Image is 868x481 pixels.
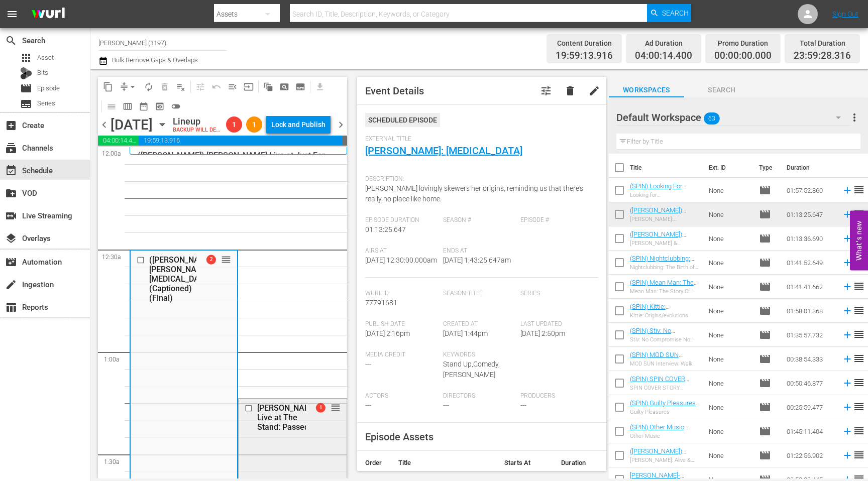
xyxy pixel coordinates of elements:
th: Duration [553,451,606,475]
a: ([PERSON_NAME]) [PERSON_NAME] & [PERSON_NAME] with [PERSON_NAME] [630,230,692,261]
span: 1 [316,403,325,412]
span: [DATE] 1:44pm [443,329,488,337]
div: Total Duration [794,36,851,50]
td: None [705,202,755,226]
span: Episode [759,329,771,341]
span: Ends At [443,247,516,255]
span: Producers [520,392,593,400]
th: Type [753,154,781,182]
span: --- [443,401,449,409]
span: 00:00:00.000 [714,50,772,62]
div: Nightclubbing: The Birth of Punk Rock in [GEOGRAPHIC_DATA] [630,264,701,271]
svg: Add to Schedule [842,305,853,316]
svg: Add to Schedule [842,257,853,268]
span: content_copy [103,82,113,92]
button: tune [534,79,558,103]
span: Episode [759,401,771,413]
div: [PERSON_NAME] & [PERSON_NAME] with [PERSON_NAME] [630,240,701,247]
span: Revert to Primary Episode [208,79,225,95]
span: reorder [331,402,341,413]
button: Search [647,4,691,22]
span: preview_outlined [155,101,165,111]
span: [DATE] 2:50pm [520,329,565,337]
span: Created At [443,320,516,328]
td: 00:38:54.333 [783,347,838,371]
td: 01:45:11.404 [783,419,838,443]
a: ([PERSON_NAME]) [PERSON_NAME]: [MEDICAL_DATA] (Captioned)(Final) [630,206,686,236]
a: Sign Out [832,10,858,18]
span: Series [520,290,593,298]
span: 1 [226,121,242,129]
td: 01:41:41.662 [783,275,838,299]
span: reorder [853,377,865,389]
td: None [705,299,755,323]
span: Season # [443,216,516,224]
span: date_range_outlined [139,101,149,111]
td: None [705,419,755,443]
a: (SPIN) Stiv: No Compromise No Regrets (Captioned)(Final) [630,327,700,349]
span: 19:59:13.916 [139,136,342,146]
span: reorder [853,208,865,220]
span: menu [6,8,18,20]
span: auto_awesome_motion_outlined [263,82,273,92]
svg: Add to Schedule [842,209,853,220]
span: Episode [759,449,771,461]
span: Customize Events [189,77,208,96]
span: subscriptions [5,142,17,154]
span: subtitles_outlined [295,82,305,92]
div: ([PERSON_NAME]) [PERSON_NAME]: [MEDICAL_DATA] (Captioned)(Final) [149,255,209,303]
span: Schedule [5,165,17,177]
span: Series [37,98,55,108]
td: 01:13:36.690 [783,226,838,251]
span: 1 [246,121,262,129]
span: Update Metadata from Key Asset [241,79,257,95]
div: Promo Duration [714,36,772,50]
span: 19:59:13.916 [556,50,613,62]
span: External Title [365,135,593,143]
span: 00:00:31.684 [342,136,347,146]
th: Duration [781,154,841,182]
span: reorder [853,304,865,316]
span: Episode [759,425,771,437]
div: MOD SUN Interview: Walk With Me | SPIN Cover Story [630,360,701,367]
span: 2 [206,255,216,265]
span: --- [365,360,371,368]
td: None [705,347,755,371]
a: (SPIN) Other Music (Final)([PERSON_NAME] In My Room) [630,423,698,446]
span: Airs At [365,247,438,255]
span: chevron_right [335,118,347,131]
span: Keywords [443,351,516,359]
div: BACKUP WILL DELIVER: [DATE] 1a (local) [173,127,222,134]
div: [PERSON_NAME]- Live at The Stand: Passed [257,403,318,432]
img: ans4CAIJ8jUAAAAAAAAAAAAAAAAAAAAAAAAgQb4GAAAAAAAAAAAAAAAAAAAAAAAAJMjXAAAAAAAAAAAAAAAAAAAAAAAAgAT5G... [24,3,72,26]
span: --- [365,401,371,409]
span: Episode # [520,216,593,224]
span: add_box [5,119,17,132]
th: Order [357,451,390,475]
th: Title [630,154,703,182]
button: more_vert [848,105,860,130]
p: ([PERSON_NAME]) [PERSON_NAME] Live at Just For Laughs [138,151,331,170]
span: 77791681 [365,299,397,307]
span: reorder [853,184,865,196]
th: Starts At [496,451,553,475]
div: Scheduled Episode [365,113,440,127]
span: 04:00:14.400 [98,136,139,146]
div: Content Duration [556,36,613,50]
span: Episode [759,232,771,245]
div: Bits [20,67,32,79]
span: Overlays [5,232,17,245]
span: Episode [20,82,32,94]
svg: Add to Schedule [842,402,853,413]
span: Publish Date [365,320,438,328]
span: calendar_view_week_outlined [123,101,133,111]
button: reorder [221,254,231,264]
span: Description: [365,175,593,183]
span: reorder [221,254,231,265]
span: Clear Lineup [173,79,189,95]
span: Bits [37,68,48,78]
div: Lineup [173,116,222,127]
a: (SPIN) Mean Man: The Story Of [PERSON_NAME] (Captioned)(FINAL) [630,279,698,309]
a: [PERSON_NAME]: [MEDICAL_DATA] [365,145,522,157]
span: [DATE] 1:43:25.647am [443,256,511,264]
